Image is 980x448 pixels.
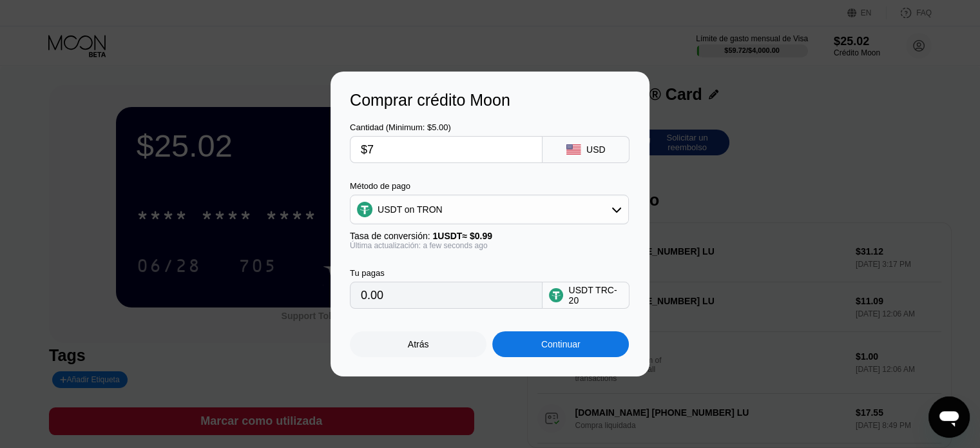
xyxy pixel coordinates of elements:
div: USDT on TRON [378,204,443,215]
div: USDT TRC-20 [568,285,622,306]
div: USDT on TRON [351,197,628,222]
div: Continuar [492,331,629,357]
span: 1 USDT ≈ $0.99 [432,231,492,241]
input: $0.00 [361,137,532,162]
div: Comprar crédito Moon [350,91,630,110]
div: Atrás [408,339,429,349]
div: Tasa de conversión: [350,231,629,241]
div: Atrás [350,331,486,357]
div: Método de pago [350,181,629,191]
div: USD [586,144,606,155]
div: Tu pagas [350,268,543,278]
iframe: Botón para iniciar la ventana de mensajería [928,396,970,438]
div: Continuar [541,339,581,349]
div: Cantidad (Minimum: $5.00) [350,122,543,132]
div: Última actualización: a few seconds ago [350,241,629,250]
